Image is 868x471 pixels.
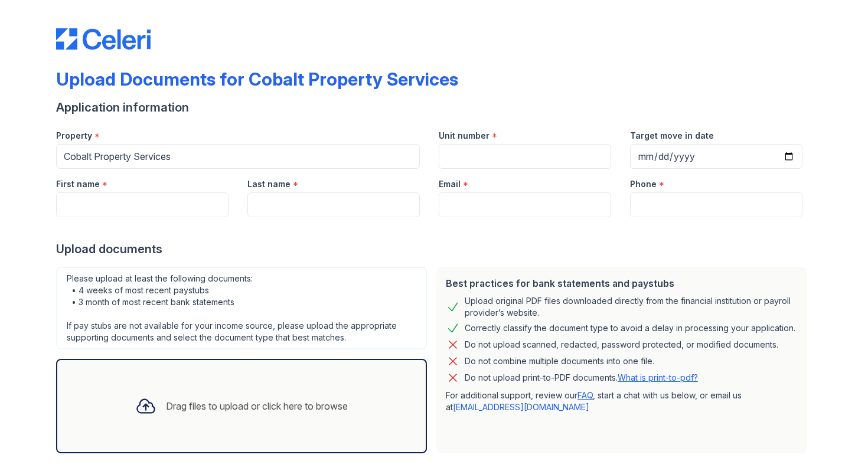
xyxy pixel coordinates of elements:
[166,399,348,413] div: Drag files to upload or click here to browse
[453,402,589,412] a: [EMAIL_ADDRESS][DOMAIN_NAME]
[630,178,657,190] label: Phone
[56,28,151,50] img: CE_Logo_Blue-a8612792a0a2168367f1c8372b55b34899dd931a85d93a1a3d3e32e68fde9ad4.png
[56,267,427,349] div: Please upload at least the following documents: • 4 weeks of most recent paystubs • 3 month of mo...
[630,130,714,142] label: Target move in date
[439,178,461,190] label: Email
[446,390,798,413] p: For additional support, review our , start a chat with us below, or email us at
[465,372,698,384] p: Do not upload print-to-PDF documents.
[56,178,100,190] label: First name
[56,130,92,142] label: Property
[446,276,798,290] div: Best practices for bank statements and paystubs
[465,295,798,319] div: Upload original PDF files downloaded directly from the financial institution or payroll provider’...
[465,354,654,368] div: Do not combine multiple documents into one file.
[465,321,795,335] div: Correctly classify the document type to avoid a delay in processing your application.
[618,372,698,382] a: What is print-to-pdf?
[56,99,812,116] div: Application information
[577,390,593,400] a: FAQ
[465,338,778,352] div: Do not upload scanned, redacted, password protected, or modified documents.
[247,178,291,190] label: Last name
[56,241,812,257] div: Upload documents
[56,68,458,90] div: Upload Documents for Cobalt Property Services
[439,130,490,142] label: Unit number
